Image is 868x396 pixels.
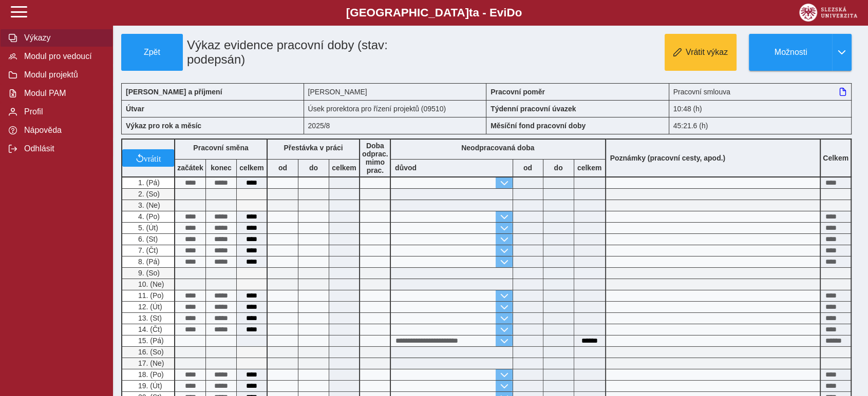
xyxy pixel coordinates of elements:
[669,100,852,117] div: 10:48 (h)
[574,164,605,172] b: celkem
[237,164,267,172] b: celkem
[136,201,160,209] span: 3. (Ne)
[136,336,164,345] span: 15. (Pá)
[606,154,730,162] b: Poznámky (pracovní cesty, apod.)
[461,144,534,152] b: Neodpracovaná doba
[206,164,236,172] b: konec
[799,4,857,22] img: logo_web_su.png
[304,117,487,134] div: 2025/8
[136,303,162,311] span: 12. (Út)
[136,190,160,198] span: 2. (So)
[183,34,429,71] h1: Výkaz evidence pracovní doby (stav: podepsán)
[21,126,104,135] span: Nápověda
[515,6,522,19] span: o
[136,246,158,254] span: 7. (Čt)
[126,88,222,96] b: [PERSON_NAME] a příjmení
[490,88,545,96] b: Pracovní poměr
[31,6,837,19] b: [GEOGRAPHIC_DATA] a - Evi
[665,34,737,71] button: Vrátit výkaz
[121,34,183,71] button: Zpět
[298,164,329,172] b: do
[506,6,515,19] span: D
[21,52,104,61] span: Modul pro vedoucí
[669,117,852,134] div: 45:21.6 (h)
[543,164,574,172] b: do
[136,370,164,379] span: 18. (Po)
[304,100,487,117] div: Úsek prorektora pro řízení projektů (09510)
[21,70,104,80] span: Modul projektů
[136,359,164,367] span: 17. (Ne)
[490,105,576,113] b: Týdenní pracovní úvazek
[136,291,164,300] span: 11. (Po)
[304,83,487,100] div: [PERSON_NAME]
[329,164,359,172] b: celkem
[136,212,160,221] span: 4. (Po)
[758,48,824,57] span: Možnosti
[136,348,164,356] span: 16. (So)
[136,314,162,322] span: 13. (St)
[136,224,158,232] span: 5. (Út)
[21,89,104,98] span: Modul PAM
[144,154,161,162] span: vrátit
[136,325,162,333] span: 14. (Čt)
[21,33,104,43] span: Výkazy
[175,164,205,172] b: začátek
[669,83,852,100] div: Pracovní smlouva
[136,280,164,288] span: 10. (Ne)
[284,144,343,152] b: Přestávka v práci
[136,179,160,187] span: 1. (Pá)
[686,48,728,57] span: Vrátit výkaz
[136,258,160,266] span: 8. (Pá)
[122,149,174,167] button: vrátit
[395,164,417,172] b: důvod
[126,48,178,57] span: Zpět
[21,107,104,116] span: Profil
[469,6,473,19] span: t
[126,105,144,113] b: Útvar
[490,122,586,130] b: Měsíční fond pracovní doby
[193,144,248,152] b: Pracovní směna
[136,235,158,243] span: 6. (St)
[21,144,104,153] span: Odhlásit
[136,269,160,277] span: 9. (So)
[126,122,201,130] b: Výkaz pro rok a měsíc
[513,164,543,172] b: od
[136,382,162,390] span: 19. (Út)
[268,164,298,172] b: od
[823,154,848,162] b: Celkem
[749,34,832,71] button: Možnosti
[362,142,388,174] b: Doba odprac. mimo prac.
